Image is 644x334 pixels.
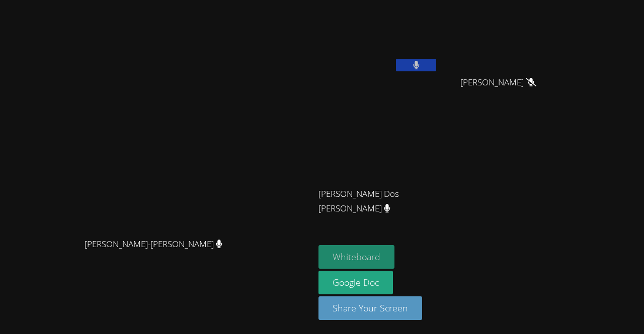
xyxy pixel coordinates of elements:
[318,271,393,294] a: Google Doc
[318,296,422,320] button: Share Your Screen
[318,245,394,269] button: Whiteboard
[460,75,536,90] span: [PERSON_NAME]
[318,187,430,216] span: [PERSON_NAME] Dos [PERSON_NAME]
[85,237,222,252] span: [PERSON_NAME]-[PERSON_NAME]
